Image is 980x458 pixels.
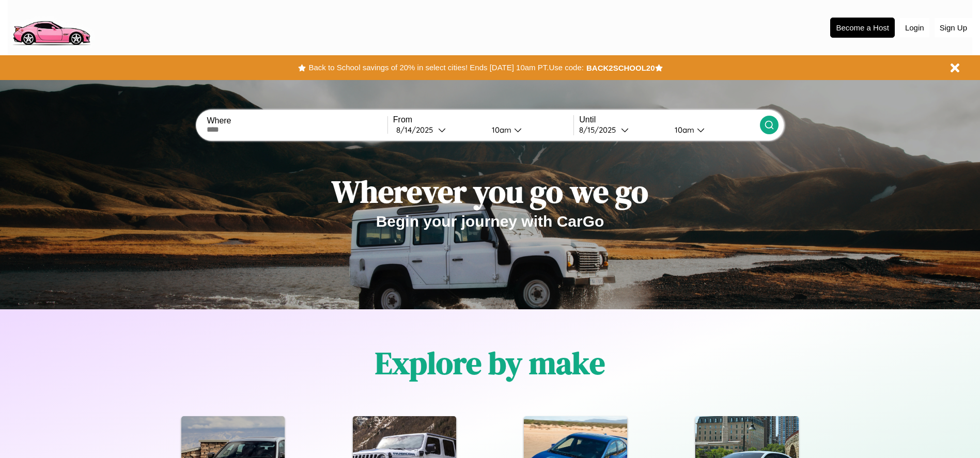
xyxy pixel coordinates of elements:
button: Back to School savings of 20% in select cities! Ends [DATE] 10am PT.Use code: [306,60,586,75]
button: 8/14/2025 [393,124,484,135]
label: Where [207,116,387,125]
button: 10am [484,124,574,135]
div: 10am [487,125,514,135]
img: logo [8,5,95,48]
div: 8 / 14 / 2025 [396,125,438,135]
button: 10am [666,124,760,135]
label: Until [579,115,759,124]
h1: Explore by make [375,342,605,384]
div: 10am [670,125,697,135]
label: From [393,115,573,124]
button: Login [900,18,929,37]
button: Become a Host [830,18,895,38]
b: BACK2SCHOOL20 [586,64,655,72]
button: Sign Up [935,18,972,37]
div: 8 / 15 / 2025 [579,125,621,135]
